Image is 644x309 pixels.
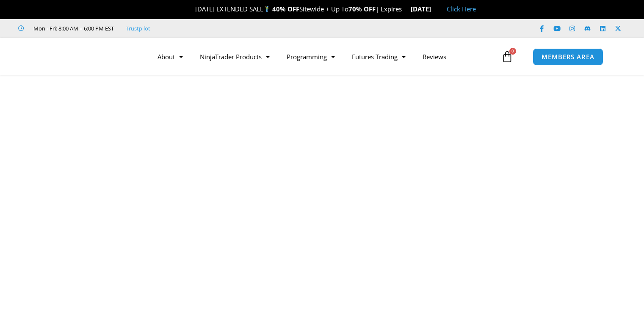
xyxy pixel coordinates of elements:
strong: 70% OFF [348,5,376,13]
img: ⌛ [402,6,409,12]
span: 0 [509,48,516,55]
img: LogoAI | Affordable Indicators – NinjaTrader [31,41,122,72]
img: 🏭 [431,6,438,12]
a: NinjaTrader Products [191,47,278,66]
nav: Menu [149,47,499,66]
span: [DATE] EXTENDED SALE Sitewide + Up To | Expires [186,5,411,13]
img: 🏌️‍♂️ [264,6,270,12]
strong: 40% OFF [272,5,299,13]
img: 🎉 [188,6,195,12]
a: Futures Trading [343,47,414,66]
a: Reviews [414,47,455,66]
a: Programming [278,47,343,66]
a: About [149,47,191,66]
span: MEMBERS AREA [542,54,594,60]
span: Mon - Fri: 8:00 AM – 6:00 PM EST [31,23,114,33]
a: 0 [489,44,526,69]
strong: [DATE] [411,5,438,13]
a: MEMBERS AREA [533,48,603,66]
a: Click Here [447,5,476,13]
a: Trustpilot [126,23,150,33]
